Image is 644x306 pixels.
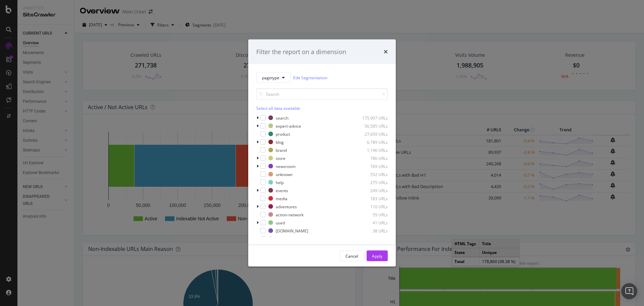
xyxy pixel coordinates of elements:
[355,147,388,153] div: 1,146 URLs
[276,163,296,169] div: newsroom
[262,75,279,80] span: pagetype
[621,283,637,299] div: Open Intercom Messenger
[340,251,364,261] button: Cancel
[355,195,388,201] div: 183 URLs
[276,115,288,121] div: search
[355,123,388,129] div: 56,585 URLs
[355,155,388,161] div: 786 URLs
[355,179,388,185] div: 275 URLs
[355,220,388,225] div: 41 URLs
[276,131,290,137] div: product
[256,88,388,100] input: Search
[372,253,382,259] div: Apply
[367,251,388,261] button: Apply
[276,212,304,217] div: action-network
[256,47,346,56] div: Filter the report on a dimension
[276,195,287,201] div: media
[355,171,388,177] div: 552 URLs
[355,204,388,209] div: 110 URLs
[276,155,285,161] div: store
[355,228,388,233] div: 38 URLs
[276,123,301,129] div: expert-advice
[256,72,290,83] button: pagetype
[276,171,292,177] div: unknown
[276,236,300,242] div: membership
[355,236,388,242] div: 29 URLs
[355,187,388,193] div: 249 URLs
[276,204,297,209] div: adventures
[355,139,388,145] div: 6,789 URLs
[355,212,388,217] div: 55 URLs
[276,187,288,193] div: events
[355,115,388,121] div: 175,907 URLs
[276,220,285,225] div: used
[276,139,284,145] div: blog
[256,105,388,111] div: Select all data available
[384,47,388,56] div: times
[355,131,388,137] div: 27,659 URLs
[293,74,327,81] a: Edit Segmentation
[248,39,396,267] div: modal
[276,228,308,233] div: [DOMAIN_NAME]
[355,163,388,169] div: 769 URLs
[276,179,284,185] div: help
[345,253,358,259] div: Cancel
[276,147,287,153] div: brand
